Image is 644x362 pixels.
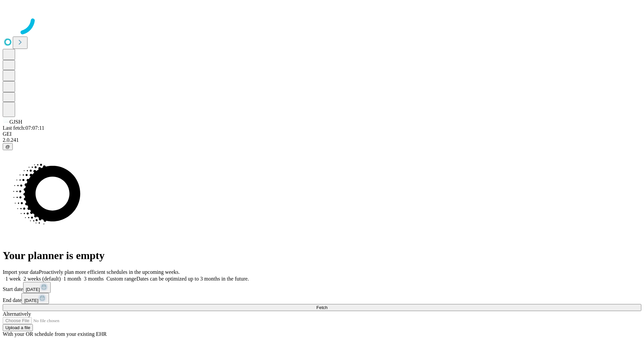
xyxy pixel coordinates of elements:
[3,304,641,311] button: Fetch
[316,305,327,310] span: Fetch
[137,276,249,282] span: Dates can be optimized up to 3 months in the future.
[39,269,180,275] span: Proactively plan more efficient schedules in the upcoming weeks.
[5,144,10,149] span: @
[3,331,107,337] span: With your OR schedule from your existing EHR
[9,119,22,125] span: GJSH
[24,298,38,303] span: [DATE]
[3,282,641,293] div: Start date
[23,282,51,293] button: [DATE]
[106,276,136,282] span: Custom range
[3,249,641,262] h1: Your planner is empty
[84,276,104,282] span: 3 months
[3,125,44,131] span: Last fetch: 07:07:11
[3,311,31,317] span: Alternatively
[23,276,61,282] span: 2 weeks (default)
[3,131,641,137] div: GEI
[5,276,21,282] span: 1 week
[3,269,39,275] span: Import your data
[3,137,641,143] div: 2.0.241
[3,293,641,304] div: End date
[21,293,49,304] button: [DATE]
[63,276,81,282] span: 1 month
[3,143,13,150] button: @
[3,324,33,331] button: Upload a file
[26,287,40,292] span: [DATE]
